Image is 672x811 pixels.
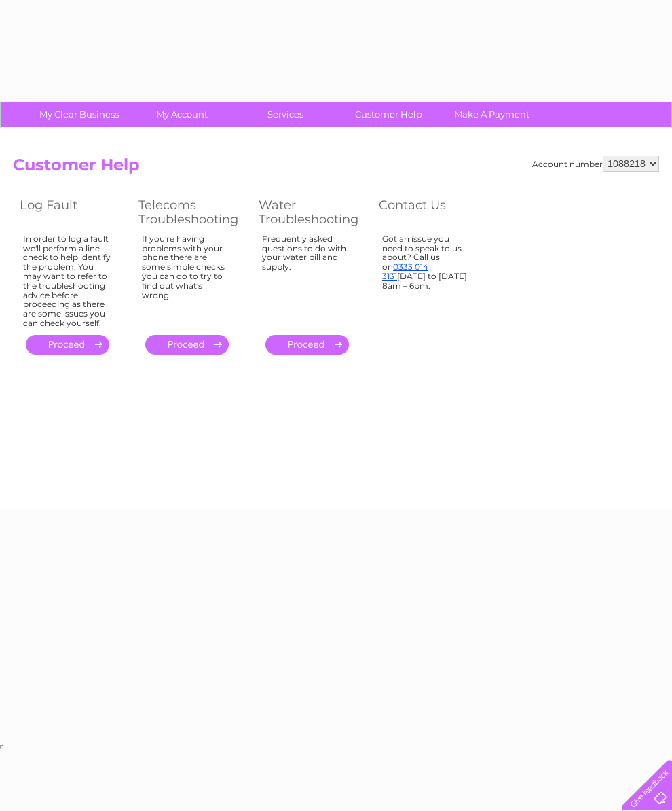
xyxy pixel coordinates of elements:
div: Frequently asked questions to do with your water bill and supply. [262,234,352,323]
a: Services [229,102,341,127]
a: Customer Help [333,102,445,127]
h2: Customer Help [13,156,659,181]
a: My Clear Business [23,102,135,127]
a: My Account [126,102,238,127]
a: . [145,335,229,355]
div: In order to log a fault we'll perform a line check to help identify the problem. You may want to ... [23,234,111,328]
a: . [26,335,109,355]
th: Contact Us [372,194,491,230]
div: Got an issue you need to speak to us about? Call us on [DATE] to [DATE] 8am – 6pm. [382,234,470,323]
a: Make A Payment [436,102,548,127]
a: . [265,335,349,355]
th: Log Fault [13,194,132,230]
div: If you're having problems with your phone there are some simple checks you can do to try to find ... [142,234,231,323]
div: Account number [532,156,659,172]
th: Telecoms Troubleshooting [132,194,252,230]
th: Water Troubleshooting [252,194,372,230]
a: 0333 014 3131 [382,262,428,281]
